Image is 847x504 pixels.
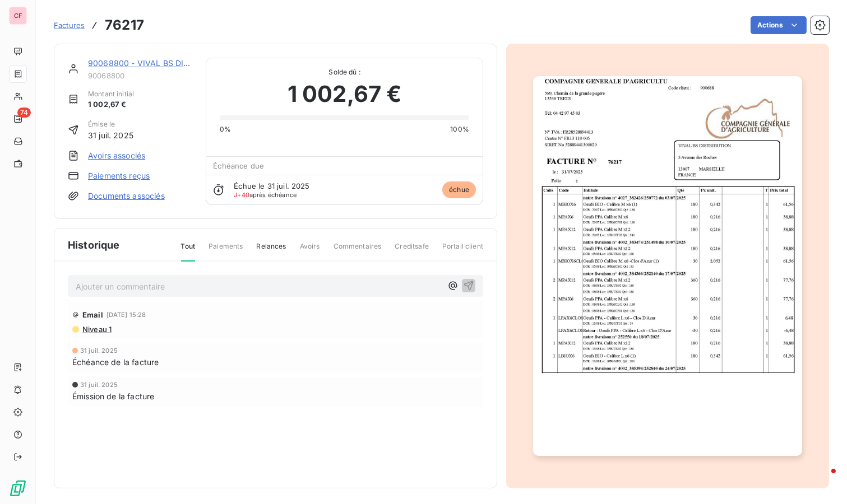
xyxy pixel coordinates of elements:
span: Commentaires [334,241,382,260]
span: 31 juil. 2025 [88,129,133,141]
span: Échue le 31 juil. 2025 [234,181,309,190]
span: Portail client [442,241,483,260]
span: Historique [68,237,120,253]
span: Factures [54,21,85,30]
span: Échéance de la facture [72,356,159,368]
span: 31 juil. 2025 [80,381,118,388]
span: Creditsafe [395,241,429,260]
img: invoice_thumbnail [533,76,802,456]
span: 31 juil. 2025 [80,347,118,354]
span: 1 002,67 € [88,99,134,110]
span: 90068800 [88,71,192,80]
a: Avoirs associés [88,150,145,161]
span: 74 [17,108,31,118]
span: Échéance due [213,161,264,170]
span: Email [82,310,103,319]
span: après échéance [234,192,297,198]
button: Actions [751,16,807,34]
span: Tout [181,241,196,262]
h3: 76217 [105,15,144,35]
span: échue [442,181,476,198]
iframe: Intercom live chat [809,466,836,493]
img: Logo LeanPay [9,479,27,497]
span: 100% [450,124,469,134]
span: 0% [220,124,231,134]
span: J+40 [234,191,249,199]
a: Factures [54,20,85,31]
span: Émise le [88,119,133,129]
span: Émission de la facture [72,390,154,402]
a: Paiements reçus [88,170,150,181]
span: Paiements [209,241,243,260]
span: 1 002,67 € [288,77,402,111]
a: Documents associés [88,190,165,202]
span: Relances [256,241,286,260]
div: CF [9,7,27,25]
span: Montant initial [88,89,134,99]
span: Avoirs [300,241,320,260]
span: Niveau 1 [81,325,112,334]
span: Solde dû : [220,67,469,77]
a: 90068800 - VIVAL BS DISTRIBUTION [88,58,232,68]
span: [DATE] 15:28 [107,311,146,318]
